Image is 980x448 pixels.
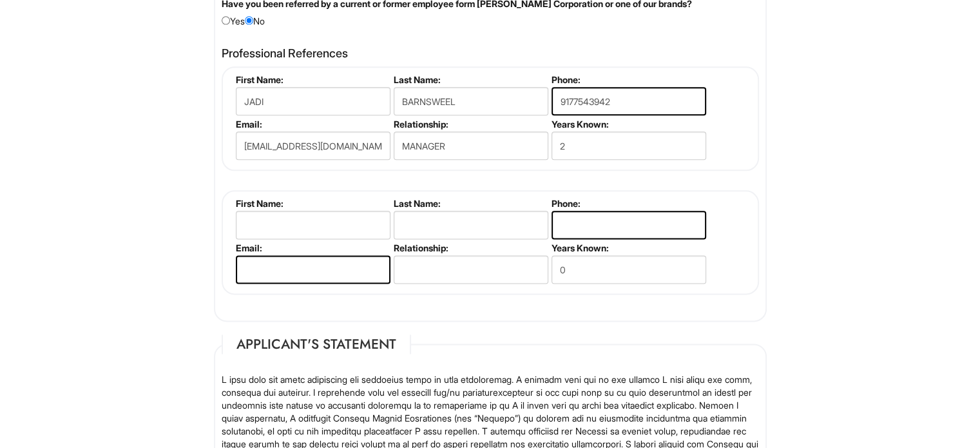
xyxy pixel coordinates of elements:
label: First Name: [236,74,389,85]
label: Relationship: [394,119,546,130]
label: Years Known: [552,242,704,253]
h4: Professional References [222,47,759,60]
legend: Applicant's Statement [222,335,411,354]
label: Relationship: [394,242,546,253]
label: Phone: [552,198,704,209]
label: Email: [236,119,389,130]
label: Years Known: [552,119,704,130]
label: First Name: [236,198,389,209]
label: Email: [236,242,389,253]
label: Last Name: [394,198,546,209]
label: Last Name: [394,74,546,85]
label: Phone: [552,74,704,85]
